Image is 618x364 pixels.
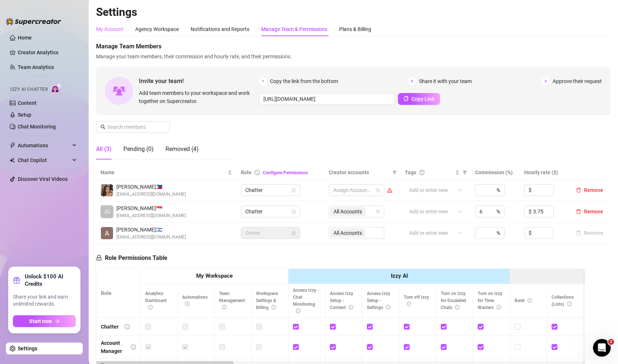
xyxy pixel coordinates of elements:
span: Approve their request [553,77,602,85]
span: Copy the link from the bottom [270,77,338,85]
span: info-circle [222,305,226,309]
span: Chatter [245,185,296,196]
h5: Role Permissions Table [96,254,167,262]
img: AVI KATZ [101,227,113,239]
span: Turn on Izzy for Escalated Chats [441,291,466,310]
span: thunderbolt [10,142,16,148]
img: AI Chatter [51,83,62,94]
a: Settings [18,346,37,351]
span: Chat Copilot [18,154,70,166]
span: [PERSON_NAME] 🇮🇱 [116,226,186,234]
span: Name [100,168,226,176]
span: Remove [584,209,603,214]
span: Tags [405,168,416,176]
div: My Account [96,25,123,33]
span: filter [461,167,468,178]
span: [PERSON_NAME] 🇵🇭 [116,183,186,191]
span: info-circle [567,302,571,306]
span: 2 [408,77,416,85]
span: Share your link and earn unlimited rewards [13,293,76,308]
span: question-circle [419,170,424,175]
th: Commission (%) [471,165,519,180]
a: Setup [18,112,31,118]
span: info-circle [496,305,501,309]
span: info-circle [527,298,532,303]
span: [EMAIL_ADDRESS][DOMAIN_NAME] [116,212,186,219]
span: Automations [182,295,208,307]
th: Hourly rate ($) [520,165,569,180]
span: info-circle [386,305,390,309]
span: team [376,188,380,192]
span: All Accounts [334,207,362,216]
strong: My Workspace [196,272,233,279]
span: Workspace Settings & Billing [256,291,278,310]
button: Remove [573,229,606,237]
input: Search members [107,123,160,131]
span: Add team members to your workspace and work together on Supercreator. [139,89,256,105]
div: Removed (4) [165,145,199,154]
span: filter [391,167,398,178]
span: Chatter [245,206,296,217]
span: Turn on Izzy for Time Wasters [478,291,502,310]
span: Team Management [219,291,245,310]
span: info-circle [455,305,460,309]
strong: Unlock $100 AI Credits [25,273,76,288]
span: info-circle [296,309,300,313]
span: filter [462,170,467,175]
span: [EMAIL_ADDRESS][DOMAIN_NAME] [116,191,186,198]
span: lock [291,231,296,235]
span: JU [104,207,110,216]
a: Team Analytics [18,64,54,70]
span: Automations [18,140,70,151]
a: Creator Analytics [18,47,77,58]
span: Role [241,169,252,175]
span: Manage Team Members [96,42,611,51]
span: info-circle [185,302,190,306]
span: Bank [515,298,532,303]
span: [PERSON_NAME] 🇸🇬 [116,204,186,212]
span: gift [13,277,20,284]
span: copy [403,96,409,101]
span: Start now [29,318,52,324]
div: Chatter [101,323,119,331]
span: info-circle [148,305,153,309]
button: Start nowarrow-right [13,315,76,327]
a: Content [18,100,37,106]
span: Collections (Lists) [552,295,574,307]
span: info-circle [349,305,353,309]
span: warning [387,188,392,193]
img: logo-BBDzfeDw.svg [6,18,61,25]
span: arrow-right [55,319,60,324]
iframe: Intercom live chat [593,339,611,357]
span: All Accounts [330,207,365,216]
a: Home [18,35,32,41]
th: Role [96,269,141,318]
a: Chat Monitoring [18,124,56,130]
h2: Settings [96,5,611,19]
span: 2 [608,339,614,345]
span: Invite your team! [139,76,259,86]
button: Remove [573,186,606,195]
div: Plans & Billing [339,25,371,33]
span: Owner [245,227,296,238]
span: delete [576,209,581,214]
button: Remove [573,207,606,216]
span: info-circle [255,170,260,175]
span: Access Izzy Setup - Settings [367,291,390,310]
span: Creator accounts [329,168,389,176]
button: Copy Link [398,93,440,105]
span: [EMAIL_ADDRESS][DOMAIN_NAME] [116,234,186,241]
th: Name [96,165,236,180]
span: info-circle [124,324,130,329]
span: lock [291,188,296,192]
a: Configure Permissions [263,170,308,175]
span: lock [291,209,296,214]
span: 1 [259,77,267,85]
img: Chat Copilot [10,158,14,163]
span: Turn off Izzy [404,295,429,307]
span: Izzy AI Chatter [10,86,48,93]
div: Pending (0) [123,145,154,154]
div: Agency Workspace [135,25,179,33]
strong: Izzy AI [390,272,407,279]
span: Access Izzy Setup - Content [330,291,353,310]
